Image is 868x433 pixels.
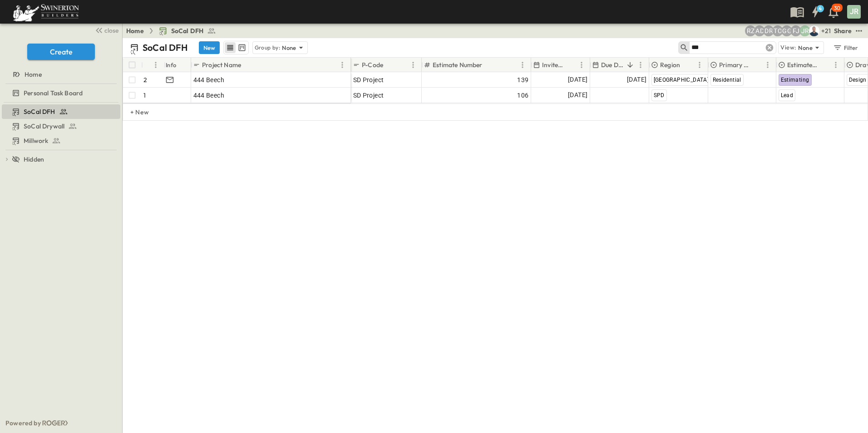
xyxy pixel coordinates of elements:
[11,2,81,21] img: 6c363589ada0b36f064d841b69d3a419a338230e66bb0a533688fa5cc3e9e735.png
[781,25,792,36] div: Gerrad Gerber (gerrad.gerber@swinerton.com)
[193,75,225,84] span: 444 Beech
[682,60,692,70] button: Sort
[576,59,587,70] button: Menu
[568,90,587,100] span: [DATE]
[193,91,225,100] span: 444 Beech
[781,77,809,83] span: Estimating
[2,105,118,118] a: SoCal DFH
[847,5,861,19] div: JR
[255,43,281,52] p: Group by:
[353,75,384,84] span: SD Project
[27,44,95,60] button: Create
[853,25,864,36] button: test
[24,155,44,164] span: Hidden
[353,91,384,100] span: SD Project
[694,59,705,70] button: Menu
[819,5,822,12] h6: 4
[834,26,852,35] div: Share
[385,60,395,70] button: Sort
[829,41,861,54] button: Filter
[542,60,564,69] p: Invite Date
[809,25,819,36] img: Brandon Norcutt (brandon.norcutt@swinerton.com)
[141,58,164,72] div: #
[24,122,64,131] span: SoCal Drywall
[2,86,120,100] div: Personal Task Boardtest
[2,119,120,133] div: SoCal Drywalltest
[150,59,161,70] button: Menu
[337,59,348,70] button: Menu
[719,60,750,69] p: Primary Market
[202,60,241,69] p: Project Name
[798,43,813,52] p: None
[568,74,587,85] span: [DATE]
[2,68,118,81] a: Home
[752,60,762,70] button: Sort
[158,26,217,35] a: SoCal DFH
[834,5,840,12] p: 30
[833,43,858,53] div: Filter
[627,74,646,85] span: [DATE]
[164,58,191,72] div: Info
[517,75,528,84] span: 139
[91,24,120,36] button: close
[517,91,528,100] span: 106
[772,25,783,36] div: Travis Osterloh (travis.osterloh@swinerton.com)
[145,60,155,70] button: Sort
[171,26,204,35] span: SoCal DFH
[821,26,830,35] p: + 21
[2,133,120,148] div: Millworktest
[806,4,824,20] button: 4
[166,52,177,78] div: Info
[236,42,247,53] button: kanban view
[126,26,144,35] a: Home
[126,26,222,35] nav: breadcrumbs
[143,75,147,84] p: 2
[830,59,841,70] button: Menu
[799,25,810,36] div: Joshua Russell (joshua.russell@swinerton.com)
[433,60,483,69] p: Estimate Number
[787,60,819,69] p: Estimate Status
[566,60,576,70] button: Sort
[143,41,188,54] p: SoCal DFH
[790,25,801,36] div: Francisco J. Sanchez (frsanchez@swinerton.com)
[846,4,862,20] button: JR
[24,136,48,145] span: Millwork
[763,25,774,36] div: Daniel Roush (daniel.roush@swinerton.com)
[2,104,120,119] div: SoCal DFHtest
[282,43,296,52] p: None
[654,77,709,83] span: [GEOGRAPHIC_DATA]
[601,60,623,69] p: Due Date
[408,59,419,70] button: Menu
[362,60,383,69] p: P-Code
[780,43,796,53] p: View:
[2,120,118,133] a: SoCal Drywall
[635,59,646,70] button: Menu
[654,92,665,98] span: SPD
[660,60,680,69] p: Region
[762,59,773,70] button: Menu
[517,59,528,70] button: Menu
[225,42,236,53] button: row view
[130,108,136,117] p: + New
[713,77,741,83] span: Residential
[484,60,494,70] button: Sort
[104,26,118,35] span: close
[2,87,118,99] a: Personal Task Board
[25,70,42,79] span: Home
[243,60,253,70] button: Sort
[2,134,118,147] a: Millwork
[754,25,765,36] div: Alyssa De Robertis (aderoberti@swinerton.com)
[199,41,220,54] button: New
[820,60,830,70] button: Sort
[24,107,55,116] span: SoCal DFH
[223,41,249,54] div: table view
[745,25,756,36] div: Robert Zeilinger (robert.zeilinger@swinerton.com)
[24,89,83,98] span: Personal Task Board
[625,60,635,70] button: Sort
[781,92,794,98] span: Lead
[143,91,146,100] p: 1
